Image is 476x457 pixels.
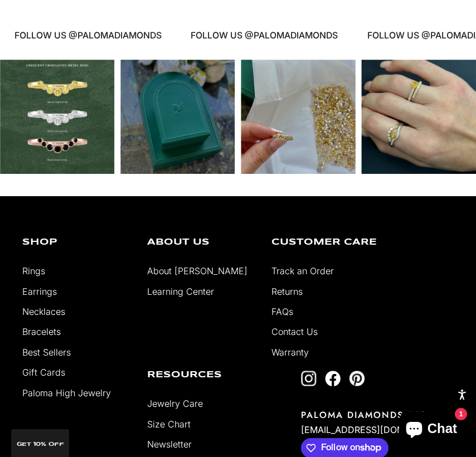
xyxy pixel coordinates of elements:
a: Track an Order [271,265,334,276]
a: About [PERSON_NAME] [147,265,247,276]
a: Jewelry Care [147,398,203,409]
p: Shop [22,238,130,247]
a: Warranty [271,347,309,358]
p: PALOMA DIAMONDS INC. [301,409,454,421]
a: Contact Us [271,326,318,337]
inbox-online-store-chat: Shopify online store chat [396,412,467,448]
a: Earrings [22,286,57,297]
a: Paloma High Jewelry [22,387,111,398]
a: FAQs [271,306,293,317]
p: Resources [147,371,255,380]
div: Instagram post opens in a popup [241,60,355,174]
p: [EMAIL_ADDRESS][DOMAIN_NAME] [301,421,454,438]
p: FOLLOW US @PALOMADIAMONDS [12,28,159,43]
a: Best Sellers [22,347,71,358]
div: Instagram post opens in a popup [120,60,235,174]
a: Follow on Instagram [301,371,317,386]
a: Size Chart [147,419,191,430]
div: GET 10% Off [11,429,69,457]
a: Bracelets [22,326,61,337]
a: Necklaces [22,306,65,317]
a: Learning Center [147,286,214,297]
div: Instagram post opens in a popup [361,60,475,174]
p: About Us [147,238,255,247]
a: Rings [22,265,45,276]
p: Customer Care [271,238,380,247]
a: Gift Cards [22,367,65,378]
span: GET 10% Off [17,441,64,447]
p: FOLLOW US @PALOMADIAMONDS [188,28,336,43]
a: Follow on Facebook [325,371,341,386]
a: Newsletter [147,439,192,450]
a: Returns [271,286,303,297]
a: Follow on Pinterest [349,371,365,386]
